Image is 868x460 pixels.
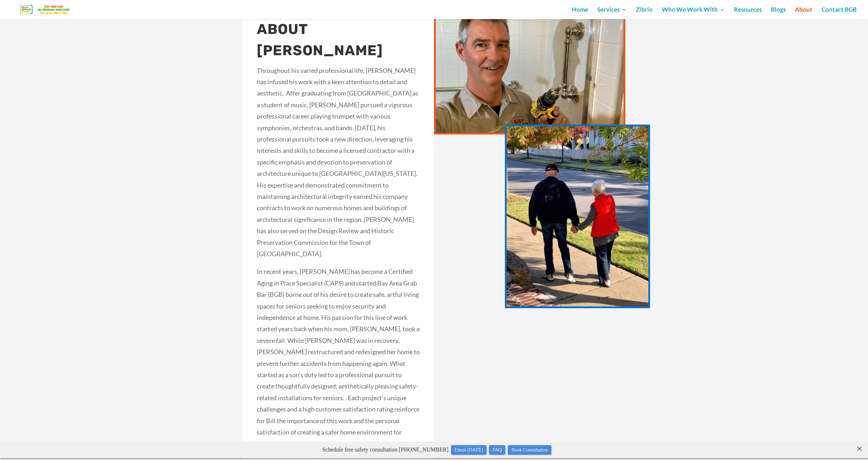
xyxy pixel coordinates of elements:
[12,3,79,16] img: Bay Grab Bar
[489,4,505,13] a: FAQ
[597,7,627,19] a: Services
[451,4,486,13] a: Email [DATE]
[257,67,418,258] span: Throughout his varied professional life, [PERSON_NAME] has infused his work with a keen attention...
[856,2,863,8] close: ×
[257,19,420,65] h2: ABOUT [PERSON_NAME]
[508,4,551,13] a: Book Consultation
[734,7,762,19] a: Resources
[822,7,857,19] a: Contact BGB
[636,7,653,19] a: Zibrio
[795,7,812,19] a: About
[771,7,786,19] a: Blogs
[662,7,725,19] a: Who We Work With
[572,7,588,19] a: Home
[17,3,857,14] p: Schedule free safety consultation [PHONE_NUMBER]
[507,126,648,306] img: Mary and Bob 2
